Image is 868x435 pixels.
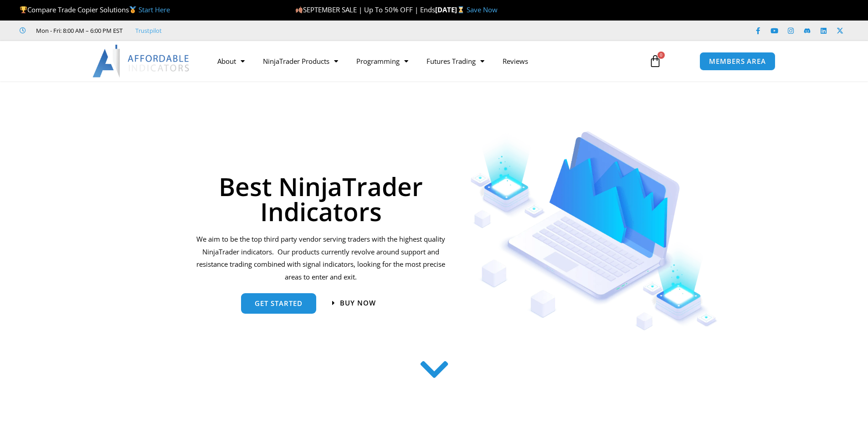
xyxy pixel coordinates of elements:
[347,51,417,72] a: Programming
[129,6,136,13] img: 🥇
[635,48,675,74] a: 0
[699,52,776,71] a: MEMBERS AREA
[208,51,638,72] nav: Menu
[709,58,766,65] span: MEMBERS AREA
[139,5,170,14] a: Start Here
[295,5,435,14] span: SEPTEMBER SALE | Up To 50% OFF | Ends
[20,6,27,13] img: 🏆
[435,5,467,14] strong: [DATE]
[254,51,347,72] a: NinjaTrader Products
[332,300,376,306] a: Buy now
[195,233,447,284] p: We aim to be the top third party vendor serving traders with the highest quality NinjaTrader indi...
[195,174,447,224] h1: Best NinjaTrader Indicators
[208,51,254,72] a: About
[92,45,190,78] img: LogoAI | Affordable Indicators – NinjaTrader
[20,5,170,14] span: Compare Trade Copier Solutions
[135,25,162,36] a: Trustpilot
[241,293,316,314] a: get started
[467,5,498,14] a: Save Now
[296,6,303,13] img: 🍂
[457,6,464,13] img: ⌛
[493,51,537,72] a: Reviews
[34,25,123,36] span: Mon - Fri: 8:00 AM – 6:00 PM EST
[417,51,493,72] a: Futures Trading
[470,131,718,331] img: Indicators 1 | Affordable Indicators – NinjaTrader
[255,300,303,307] span: get started
[657,52,665,59] span: 0
[340,300,376,306] span: Buy now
